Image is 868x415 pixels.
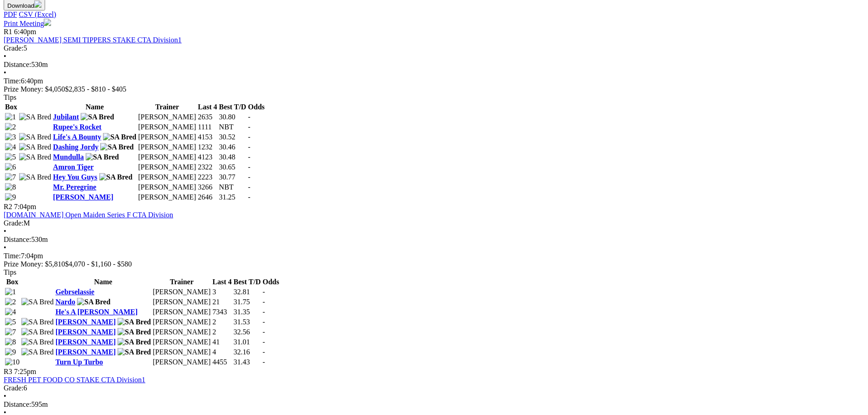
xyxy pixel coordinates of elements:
img: 9 [5,193,16,201]
img: 5 [5,318,16,326]
a: Hey You Guys [53,173,97,181]
img: SA Bred [118,318,151,326]
img: SA Bred [86,153,119,161]
td: 31.75 [233,297,262,307]
span: - [248,183,250,191]
td: [PERSON_NAME] [152,307,211,317]
img: SA Bred [21,298,54,306]
td: [PERSON_NAME] [152,328,211,337]
div: 595m [4,400,864,409]
td: [PERSON_NAME] [152,297,211,307]
a: [PERSON_NAME] [56,348,116,356]
td: 32.16 [233,348,262,357]
th: Odds [247,102,265,112]
td: 30.65 [219,163,247,172]
td: [PERSON_NAME] [138,113,196,122]
span: - [262,298,265,306]
div: 5 [4,44,864,52]
a: Nardo [56,298,76,306]
span: Distance: [4,236,31,243]
th: Trainer [152,277,211,287]
a: He's A [PERSON_NAME] [56,308,138,316]
a: Life's A Bounty [53,133,101,141]
span: - [248,143,250,151]
td: [PERSON_NAME] [138,143,196,152]
img: 6 [5,163,16,171]
td: NBT [219,123,247,132]
td: 4455 [212,358,232,367]
img: 1 [5,288,16,296]
span: Box [5,103,17,111]
span: • [4,52,6,60]
img: SA Bred [19,153,51,161]
img: SA Bred [118,348,151,356]
a: [DOMAIN_NAME] Open Maiden Series F CTA Division [4,211,173,219]
th: Odds [262,277,279,287]
th: Best T/D [219,102,247,112]
td: [PERSON_NAME] [152,348,211,357]
a: FRESH PET FOOD CO STAKE CTA Division1 [4,376,145,384]
img: 4 [5,308,16,316]
td: [PERSON_NAME] [138,123,196,132]
a: Rupee's Rocket [53,123,101,131]
td: 30.48 [219,153,247,162]
img: SA Bred [19,133,51,141]
img: printer.svg [44,19,51,26]
td: [PERSON_NAME] [138,163,196,172]
span: - [262,318,265,326]
span: Time: [4,252,21,260]
td: [PERSON_NAME] [152,318,211,327]
a: Amron Tiger [53,163,93,171]
img: 5 [5,153,16,161]
span: - [248,153,250,161]
img: 2 [5,123,16,131]
span: - [262,348,265,356]
td: 30.46 [219,143,247,152]
a: [PERSON_NAME] [53,193,113,201]
td: 31.25 [219,193,247,202]
th: Name [52,102,137,112]
td: [PERSON_NAME] [138,183,196,192]
div: 530m [4,236,864,244]
span: Tips [4,93,16,101]
span: $2,835 - $810 - $405 [65,85,127,93]
td: [PERSON_NAME] [152,338,211,347]
a: Print Meeting [4,20,51,27]
span: Distance: [4,61,31,68]
span: Grade: [4,384,24,392]
td: 30.52 [219,133,247,142]
img: 2 [5,298,16,306]
img: SA Bred [19,113,51,121]
img: 10 [5,358,20,366]
td: 7343 [212,307,232,317]
th: Best T/D [233,277,262,287]
span: R1 [4,28,12,36]
td: 1111 [197,123,217,132]
img: SA Bred [21,338,54,346]
div: Prize Money: $4,050 [4,85,864,93]
span: - [248,113,250,121]
td: [PERSON_NAME] [138,193,196,202]
span: - [262,308,265,316]
td: 2635 [197,113,217,122]
a: Mundulla [53,153,84,161]
span: Time: [4,77,21,85]
span: R2 [4,203,12,210]
td: NBT [219,183,247,192]
a: Mr. Peregrine [53,183,96,191]
a: [PERSON_NAME] [56,318,116,326]
span: • [4,69,6,77]
td: 31.43 [233,358,262,367]
td: [PERSON_NAME] [138,173,196,182]
img: 9 [5,348,16,356]
td: 31.53 [233,318,262,327]
span: R3 [4,368,12,375]
div: Prize Money: $5,810 [4,260,864,268]
th: Name [55,277,152,287]
td: 3266 [197,183,217,192]
img: SA Bred [77,298,110,306]
td: 4123 [197,153,217,162]
span: Tips [4,268,16,276]
div: 530m [4,61,864,69]
td: 32.81 [233,287,262,297]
